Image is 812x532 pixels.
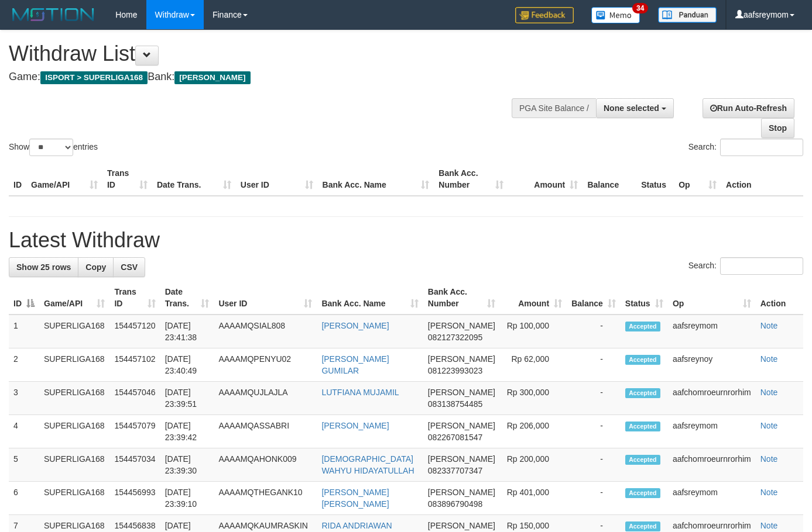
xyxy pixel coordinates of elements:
td: AAAAMQUJLAJLA [214,382,317,415]
th: Bank Acc. Number [434,163,508,196]
span: Copy 083896790498 to clipboard [428,499,482,509]
td: Rp 62,000 [500,348,567,382]
th: Action [756,281,803,315]
td: SUPERLIGA168 [39,482,109,515]
td: AAAAMQAHONK009 [214,448,317,482]
th: Date Trans.: activate to sort column ascending [160,281,214,315]
th: Op: activate to sort column ascending [668,281,756,315]
span: Accepted [625,488,660,498]
span: [PERSON_NAME] [428,321,495,330]
span: [PERSON_NAME] [428,354,495,364]
td: Rp 300,000 [500,382,567,415]
td: 1 [9,315,39,348]
td: aafsreynoy [668,348,756,382]
th: Amount [508,163,583,196]
td: [DATE] 23:39:30 [160,448,214,482]
label: Search: [688,257,803,275]
td: SUPERLIGA168 [39,382,109,415]
span: [PERSON_NAME] [428,421,495,430]
td: AAAAMQASSABRI [214,415,317,448]
span: Accepted [625,521,660,531]
th: Op [674,163,721,196]
td: AAAAMQTHEGANK10 [214,482,317,515]
th: Bank Acc. Number: activate to sort column ascending [423,281,500,315]
span: Accepted [625,322,660,331]
th: ID: activate to sort column descending [9,281,39,315]
a: RIDA ANDRIAWAN [321,521,392,530]
td: Rp 200,000 [500,448,567,482]
td: aafsreymom [668,415,756,448]
span: [PERSON_NAME] [428,521,495,530]
a: [PERSON_NAME] GUMILAR [321,354,389,375]
td: SUPERLIGA168 [39,415,109,448]
th: ID [9,163,26,196]
span: [PERSON_NAME] [174,71,250,84]
img: Button%20Memo.svg [591,7,640,23]
span: [PERSON_NAME] [428,454,495,464]
span: Accepted [625,455,660,465]
td: 3 [9,382,39,415]
span: Accepted [625,388,660,398]
span: Accepted [625,422,660,431]
span: Copy 083138754485 to clipboard [428,399,482,409]
span: Copy 081223993023 to clipboard [428,366,482,375]
td: SUPERLIGA168 [39,448,109,482]
a: Note [760,488,778,497]
td: SUPERLIGA168 [39,315,109,348]
td: AAAAMQSIAL808 [214,315,317,348]
th: Trans ID: activate to sort column ascending [109,281,160,315]
span: Copy 082267081547 to clipboard [428,433,482,442]
td: [DATE] 23:39:51 [160,382,214,415]
th: User ID [236,163,318,196]
span: ISPORT > SUPERLIGA168 [40,71,148,84]
a: Stop [761,118,794,138]
th: Bank Acc. Name: activate to sort column ascending [317,281,423,315]
h1: Latest Withdraw [9,229,803,252]
td: 5 [9,448,39,482]
input: Search: [720,139,803,156]
td: 6 [9,482,39,515]
span: Accepted [625,355,660,365]
a: Note [760,521,778,530]
a: Note [760,421,778,430]
a: CSV [113,257,145,277]
img: Feedback.jpg [515,7,574,23]
button: None selected [596,98,674,118]
select: Showentries [29,139,73,156]
th: User ID: activate to sort column ascending [214,281,317,315]
span: CSV [121,262,138,272]
th: Game/API [26,163,102,196]
label: Show entries [9,139,98,156]
img: panduan.png [658,7,717,23]
a: Show 25 rows [9,257,78,277]
div: PGA Site Balance / [512,98,596,118]
td: - [567,482,621,515]
td: Rp 401,000 [500,482,567,515]
label: Search: [688,139,803,156]
td: SUPERLIGA168 [39,348,109,382]
a: Note [760,388,778,397]
th: Trans ID [102,163,152,196]
td: Rp 100,000 [500,315,567,348]
span: Copy 082337707347 to clipboard [428,466,482,475]
td: 154457102 [109,348,160,382]
span: 34 [632,3,648,13]
td: aafsreymom [668,315,756,348]
th: Action [721,163,803,196]
td: 154457120 [109,315,160,348]
th: Status: activate to sort column ascending [621,281,668,315]
span: Copy [85,262,106,272]
img: MOTION_logo.png [9,6,98,23]
td: 154457046 [109,382,160,415]
a: Note [760,321,778,330]
h1: Withdraw List [9,42,530,65]
a: [DEMOGRAPHIC_DATA] WAHYU HIDAYATULLAH [321,454,414,475]
td: aafsreymom [668,482,756,515]
a: [PERSON_NAME] [PERSON_NAME] [321,488,389,509]
a: Note [760,354,778,364]
td: [DATE] 23:39:10 [160,482,214,515]
a: [PERSON_NAME] [321,321,389,330]
td: - [567,448,621,482]
span: Show 25 rows [16,262,71,272]
input: Search: [720,257,803,275]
